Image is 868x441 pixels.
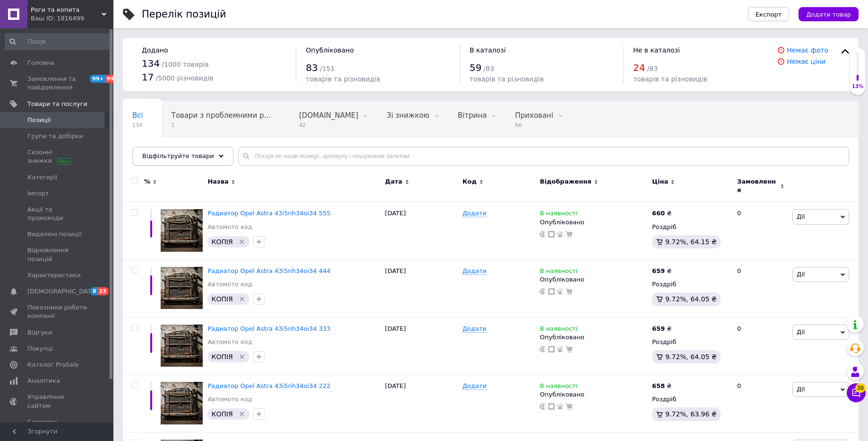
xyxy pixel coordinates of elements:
span: Дії [797,386,805,393]
span: Відфільтруйте товари [142,152,214,159]
span: 9.72%, 64.05 ₴ [665,353,717,361]
span: Товари з проблемними р... [172,111,271,120]
span: Каталог ProSale [27,361,78,369]
span: 66 [515,122,553,129]
button: Додати товар [799,7,859,21]
b: 660 [652,210,665,217]
b: 659 [652,267,665,274]
span: Акції та промокоди [27,205,87,222]
div: Роздріб [652,223,729,231]
a: Автомото код [207,223,252,231]
a: Немає ціни [787,58,825,65]
input: Пошук по назві позиції, артикулу і пошуковим запитам [238,147,849,166]
span: Експорт [756,11,782,18]
div: [DATE] [383,259,460,317]
div: [DATE] [383,317,460,375]
div: ₴ [652,382,671,390]
svg: Видалити мітку [238,353,246,361]
span: Додано [142,46,168,54]
span: 42 [299,122,358,129]
span: % [144,177,150,186]
input: Пошук [5,33,112,50]
span: 23 [98,287,109,295]
span: / 151 [320,65,335,72]
span: 24 [633,62,645,73]
span: Відображення [540,177,591,186]
div: 0 [731,375,790,432]
span: В наявності [540,382,577,392]
b: 658 [652,382,665,389]
span: Позиції [27,116,51,124]
span: Додати [463,325,487,333]
div: Ваш ID: 1816499 [31,14,113,23]
span: Всі [132,111,143,120]
div: ₴ [652,209,671,218]
div: 0 [731,259,790,317]
span: 38 [855,381,866,390]
span: [DOMAIN_NAME] [299,111,358,120]
span: КОПІЯ [211,238,232,246]
span: 9.72%, 63.96 ₴ [665,410,717,418]
span: Ціна [652,177,668,186]
span: 9.72%, 64.05 ₴ [665,295,717,303]
svg: Видалити мітку [238,295,246,303]
span: Відновлення позицій [27,246,87,263]
span: Додати товар [806,11,851,18]
a: Автомото код [207,280,252,289]
div: [DATE] [383,375,460,432]
span: [DEMOGRAPHIC_DATA] [27,287,97,296]
span: КОПІЯ [211,353,232,361]
a: Немає фото [787,46,828,54]
span: Замовлення та повідомлення [27,75,87,92]
img: Радиатор Opel Astra 43i5nh34oi34 333 [161,325,203,367]
img: Радиатор Opel Astra 43i5nh34oi34 444 [161,267,203,309]
button: Експорт [748,7,790,21]
span: Код [463,177,477,186]
span: В каталозі [470,46,506,54]
span: 99+ [105,75,121,83]
div: ₴ [652,325,671,333]
span: Дії [797,328,805,335]
div: Роздріб [652,395,729,404]
span: Покупці [27,344,53,353]
div: 0 [731,317,790,375]
a: Радиатор Opel Astra 43i5nh34oi34 444 [207,267,330,274]
span: Дії [797,271,805,278]
span: 8 [90,287,98,295]
span: Характеристики [27,271,81,280]
span: В наявності [540,210,577,220]
b: 659 [652,325,665,332]
span: 17 [142,71,154,83]
svg: Видалити мітку [238,410,246,418]
span: Не в каталозі [633,46,680,54]
span: Вітрина [458,111,487,120]
span: Додати [463,382,487,390]
span: Відгуки [27,328,52,337]
span: Групи та добірки [27,132,83,141]
span: 134 [132,122,143,129]
span: / 83 [483,65,494,72]
div: Роздріб [652,280,729,289]
span: Додати [463,210,487,217]
div: Опубліковано [540,333,647,342]
span: Товари та послуги [27,100,87,108]
span: В наявності [540,325,577,335]
a: Радиатор Opel Astra 43i5nh34oi34 333 [207,325,330,332]
span: Категорії [27,173,57,182]
span: 134 [142,58,160,69]
a: Радиатор Opel Astra 43i5nh34oi34 555 [207,210,330,217]
span: КОПІЯ [211,295,232,303]
div: 13% [850,83,865,90]
span: В наявності [540,267,577,277]
span: Управління сайтом [27,393,87,410]
span: товарів та різновидів [633,75,707,83]
span: Дії [797,213,805,220]
span: Зі знижкою [387,111,429,120]
svg: Видалити мітку [238,238,246,246]
a: Автомото код [207,395,252,404]
span: Імпорт [27,189,49,198]
span: / 1000 товарів [162,61,208,68]
span: 99+ [90,75,105,83]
